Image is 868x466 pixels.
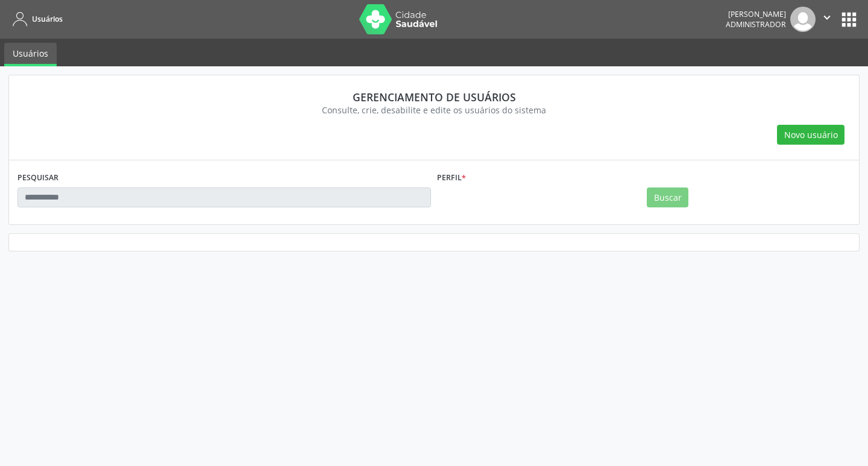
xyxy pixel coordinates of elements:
[26,90,842,104] div: Gerenciamento de usuários
[32,14,63,24] span: Usuários
[8,9,63,29] a: Usuários
[726,19,786,30] span: Administrador
[816,7,838,32] button: 
[790,7,816,32] img: img
[838,9,860,30] button: apps
[726,9,786,19] div: [PERSON_NAME]
[17,169,58,187] label: PESQUISAR
[437,169,466,187] label: Perfil
[26,104,842,116] div: Consulte, crie, desabilite e edite os usuários do sistema
[4,43,57,66] a: Usuários
[647,187,688,208] button: Buscar
[820,11,834,24] i: 
[777,125,844,145] button: Novo usuário
[784,128,838,141] span: Novo usuário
